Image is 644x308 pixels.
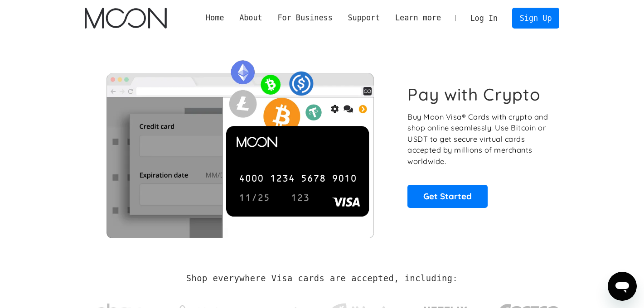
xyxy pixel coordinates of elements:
[387,12,449,24] div: Learn more
[512,8,559,28] a: Sign Up
[270,12,340,24] div: For Business
[340,12,387,24] div: Support
[232,12,270,24] div: About
[85,8,167,29] a: home
[407,84,541,105] h1: Pay with Crypto
[348,12,380,24] div: Support
[407,111,549,167] p: Buy Moon Visa® Cards with crypto and shop online seamlessly! Use Bitcoin or USDT to get secure vi...
[395,12,441,24] div: Learn more
[186,274,458,284] h2: Shop everywhere Visa cards are accepted, including:
[239,12,262,24] div: About
[198,12,232,24] a: Home
[407,185,488,207] a: Get Started
[608,272,637,301] iframe: Button to launch messaging window
[85,54,395,238] img: Moon Cards let you spend your crypto anywhere Visa is accepted.
[85,8,167,29] img: Moon Logo
[463,8,505,28] a: Log In
[277,12,332,24] div: For Business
